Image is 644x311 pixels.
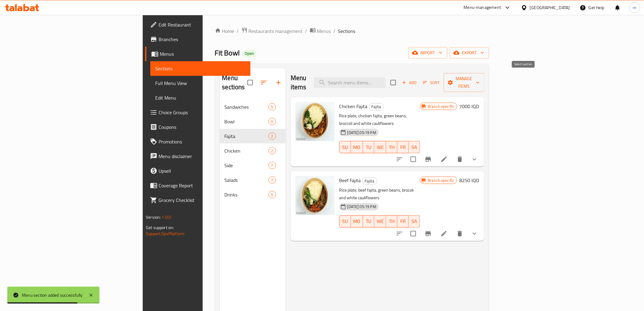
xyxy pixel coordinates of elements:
[150,61,250,76] a: Sections
[389,217,395,226] span: TH
[269,119,276,125] span: 0
[400,78,419,87] button: Add
[268,162,276,169] div: items
[317,27,331,35] span: Menus
[407,153,420,166] span: Select to update
[407,227,420,240] span: Select to update
[225,147,268,154] span: Chicken
[421,152,436,167] button: Branch-specific-item
[362,178,377,185] span: Fajita
[339,141,351,153] button: SU
[467,226,482,241] button: show more
[269,177,276,183] span: 7
[159,36,245,43] span: Branches
[440,156,448,163] a: Edit menu item
[162,213,171,221] span: 1.0.0
[386,215,397,228] button: TH
[351,141,363,153] button: MO
[305,27,307,35] li: /
[160,50,245,58] span: Menus
[155,94,245,101] span: Edit Menu
[150,76,250,90] a: Full Menu View
[268,133,276,140] div: items
[471,156,478,163] svg: Show Choices
[145,105,250,120] a: Choice Groups
[339,112,420,127] p: Rice plate, chicken fajita, green beans, broccoli and white cauliflowers
[339,102,368,111] span: Chicken Fajita
[220,129,286,143] div: Fajita2
[363,215,374,228] button: TU
[220,114,286,129] div: Bowl0
[155,80,245,87] span: Full Menu View
[220,158,286,173] div: Side7
[225,162,268,169] span: Side
[408,47,447,58] button: import
[397,141,409,153] button: FR
[339,215,351,228] button: SU
[220,143,286,158] div: Chicken2
[314,77,386,88] input: search
[400,217,406,226] span: FR
[409,141,420,153] button: SA
[413,49,443,57] span: import
[145,164,250,178] a: Upsell
[460,176,479,185] h6: 8250 IQD
[215,27,489,35] nav: breadcrumb
[220,187,286,202] div: Drinks5
[269,133,276,139] span: 2
[145,134,250,149] a: Promotions
[338,27,355,35] span: Sections
[363,141,374,153] button: TU
[225,176,268,184] span: Salads
[444,73,485,92] button: Manage items
[633,4,637,11] span: m
[386,141,397,153] button: TH
[296,176,334,215] img: Beef Fajita
[400,78,419,87] span: Add item
[159,109,245,116] span: Choice Groups
[369,103,384,110] span: Fajita
[401,79,418,86] span: Add
[455,49,484,57] span: export
[377,217,384,226] span: WE
[339,176,361,185] span: Beef Fajita
[345,130,379,136] span: [DATE] 05:19 PM
[374,141,386,153] button: WE
[146,213,161,221] span: Version:
[362,177,377,185] div: Fajita
[467,152,482,167] button: show more
[339,186,420,202] p: Rice plate, beef fajita, green beans, brocoli and white cauliflowers
[225,191,268,198] span: Drinks
[225,133,268,140] div: Fajita
[257,75,271,90] span: Sort sections
[145,47,250,61] a: Menus
[269,163,276,168] span: 7
[392,152,407,167] button: sort-choices
[411,217,418,226] span: SA
[269,104,276,110] span: 5
[271,75,286,90] button: Add section
[159,123,245,131] span: Coupons
[464,4,501,11] div: Menu-management
[249,27,303,35] span: Restaurants management
[225,103,268,111] span: Sandwiches
[155,65,245,72] span: Sections
[268,103,276,111] div: items
[530,4,570,11] div: [GEOGRAPHIC_DATA]
[353,143,361,152] span: MO
[159,167,245,175] span: Upsell
[449,75,480,90] span: Manage items
[146,224,174,231] span: Get support on:
[425,178,457,183] span: Branch specific
[342,217,348,226] span: SU
[159,138,245,145] span: Promotions
[423,79,440,86] span: Sort
[220,173,286,187] div: Salads7
[460,102,479,111] h6: 7000 IQD
[291,73,306,92] h2: Menu items
[450,47,489,58] button: export
[400,143,406,152] span: FR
